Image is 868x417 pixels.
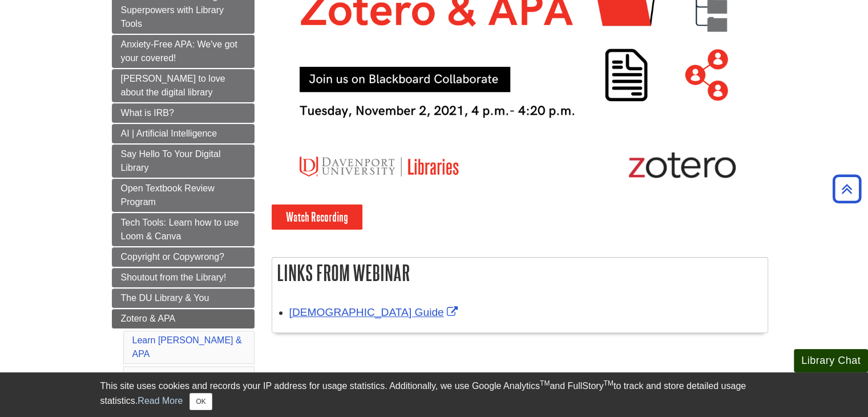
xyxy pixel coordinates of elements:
[138,396,183,406] a: Read More
[189,393,212,410] button: Close
[112,288,255,308] a: The DU Library & You
[540,379,550,387] sup: TM
[112,35,255,68] a: Anxiety-Free APA: We've got your covered!
[112,247,255,267] a: Copyright or Copywrong?
[272,258,768,288] h2: Links from Webinar
[112,124,255,143] a: AI | Artificial Intelligence
[112,309,255,328] a: Zotero & APA
[112,213,255,246] a: Tech Tools: Learn how to use Loom & Canva
[112,103,255,123] a: What is IRB?
[794,349,868,372] button: Library Chat
[272,205,362,230] a: Watch Recording
[112,69,255,102] a: [PERSON_NAME] to love about the digital library
[604,379,613,387] sup: TM
[132,371,211,380] a: Links from Webinar
[100,379,768,410] div: This site uses cookies and records your IP address for usage statistics. Additionally, we use Goo...
[829,181,865,197] a: Back to Top
[112,145,255,178] a: Say Hello To Your Digital Library
[112,179,255,212] a: Open Textbook Review Program
[112,268,255,287] a: Shoutout from the Library!
[132,335,242,359] a: Learn [PERSON_NAME] & APA
[289,306,461,318] a: Link opens in new window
